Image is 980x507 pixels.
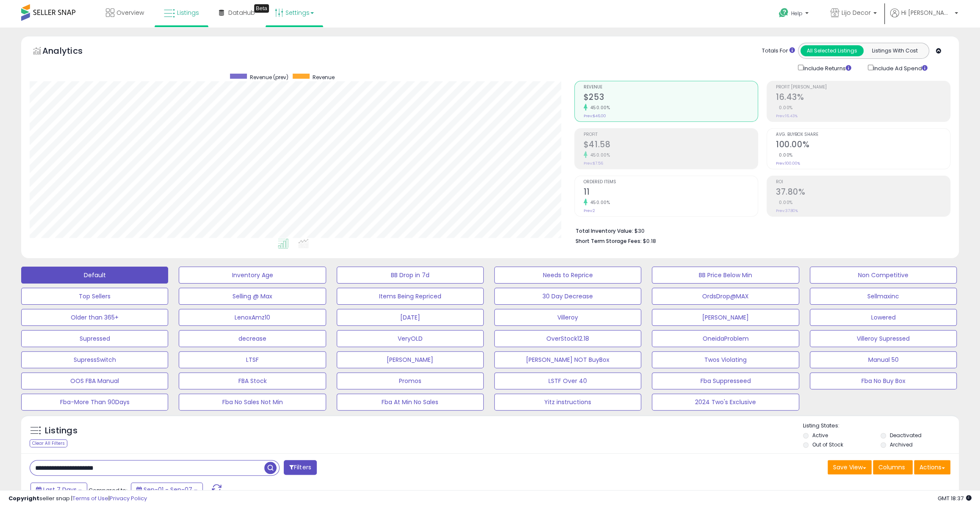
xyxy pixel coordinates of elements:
[494,394,641,411] button: Yitz instructions
[810,351,957,368] button: Manual 50
[21,330,168,347] button: Supressed
[800,45,864,56] button: All Selected Listings
[21,394,168,411] button: Fba-More Than 90Days
[890,432,922,439] label: Deactivated
[914,460,950,474] button: Actions
[494,267,641,284] button: Needs to Reprice
[890,441,913,448] label: Archived
[652,351,799,368] button: Twos Violating
[776,105,793,111] small: 0.00%
[792,63,861,72] div: Include Returns
[21,372,168,389] button: OOS FBA Manual
[584,208,595,213] small: Prev: 2
[21,309,168,326] button: Older than 365+
[179,351,326,368] button: LTSF
[337,309,484,326] button: [DATE]
[762,47,795,55] div: Totals For
[494,351,641,368] button: [PERSON_NAME] NOT BuyBox
[116,8,144,17] span: Overview
[776,187,950,198] h2: 37.80%
[938,494,972,502] span: 2025-09-15 18:37 GMT
[494,288,641,305] button: 30 Day Decrease
[30,439,67,447] div: Clear All Filters
[584,113,606,118] small: Prev: $46.00
[810,267,957,284] button: Non Competitive
[494,330,641,347] button: OverStock12.18
[803,422,959,430] p: Listing States:
[652,267,799,284] button: BB Price Below Min
[878,463,905,471] span: Columns
[652,330,799,347] button: OneidaProblem
[810,330,957,347] button: Villeroy Supressed
[72,494,108,502] a: Terms of Use
[810,309,957,326] button: Lowered
[576,237,642,245] b: Short Term Storage Fees:
[901,8,952,17] span: Hi [PERSON_NAME]
[43,485,77,494] span: Last 7 Days
[828,460,872,474] button: Save View
[776,152,793,158] small: 0.00%
[337,394,484,411] button: Fba At Min No Sales
[45,425,78,437] h5: Listings
[861,63,941,72] div: Include Ad Spend
[587,152,610,158] small: 450.00%
[179,267,326,284] button: Inventory Age
[810,288,957,305] button: Sellmaxinc
[652,372,799,389] button: Fba Suppresseed
[576,227,633,234] b: Total Inventory Value:
[30,482,87,497] button: Last 7 Days
[776,113,797,118] small: Prev: 16.43%
[337,288,484,305] button: Items Being Repriced
[842,8,871,17] span: Lijo Decor
[890,8,958,28] a: Hi [PERSON_NAME]
[576,225,944,235] li: $30
[250,74,288,81] span: Revenue (prev)
[337,267,484,284] button: BB Drop in 7d
[228,8,255,17] span: DataHub
[863,45,926,56] button: Listings With Cost
[584,187,758,198] h2: 11
[179,309,326,326] button: LenoxAmz10
[584,132,758,137] span: Profit
[21,288,168,305] button: Top Sellers
[873,460,913,474] button: Columns
[776,140,950,151] h2: 100.00%
[284,460,317,475] button: Filters
[643,237,656,245] span: $0.18
[776,132,950,137] span: Avg. Buybox Share
[179,330,326,347] button: decrease
[313,74,335,81] span: Revenue
[776,85,950,90] span: Profit [PERSON_NAME]
[584,140,758,151] h2: $41.58
[778,8,789,18] i: Get Help
[8,495,147,503] div: seller snap | |
[254,4,269,13] div: Tooltip anchor
[776,92,950,104] h2: 16.43%
[21,351,168,368] button: SupressSwitch
[791,10,803,17] span: Help
[776,199,793,206] small: 0.00%
[144,485,192,494] span: Sep-01 - Sep-07
[21,267,168,284] button: Default
[42,45,99,59] h5: Analytics
[179,372,326,389] button: FBA Stock
[587,105,610,111] small: 450.00%
[587,199,610,206] small: 450.00%
[584,161,603,166] small: Prev: $7.56
[110,494,147,502] a: Privacy Policy
[89,486,127,494] span: Compared to:
[652,309,799,326] button: [PERSON_NAME]
[812,432,828,439] label: Active
[776,161,800,166] small: Prev: 100.00%
[772,1,817,28] a: Help
[179,288,326,305] button: Selling @ Max
[810,372,957,389] button: Fba No Buy Box
[337,351,484,368] button: [PERSON_NAME]
[584,92,758,104] h2: $253
[584,85,758,90] span: Revenue
[812,441,843,448] label: Out of Stock
[652,288,799,305] button: OrdsDrop@MAX
[776,208,798,213] small: Prev: 37.80%
[584,180,758,185] span: Ordered Items
[494,372,641,389] button: LSTF Over 40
